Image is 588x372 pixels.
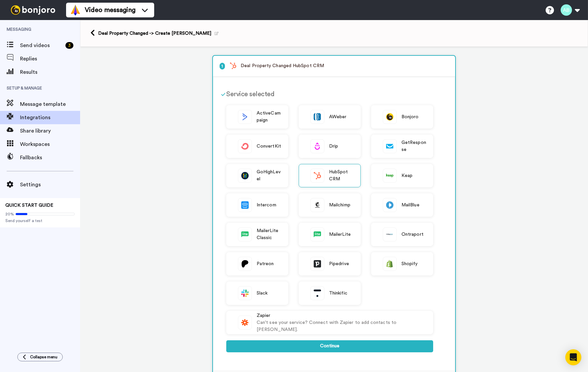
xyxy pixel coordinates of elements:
[20,41,63,49] span: Send videos
[311,198,324,212] img: logo_mailchimp.svg
[329,231,351,238] span: MailerLite
[230,62,236,69] img: logo_hubspot.svg
[311,169,324,182] img: logo_hubspot.svg
[20,114,80,122] span: Integrations
[257,312,426,319] div: Zapier
[238,110,252,124] img: logo_activecampaign.svg
[257,143,281,150] span: ConvertKit
[20,100,80,108] span: Message template
[257,319,426,333] div: Can't see your service? Connect with Zapier to add contacts to [PERSON_NAME].
[383,198,396,212] img: logo_mailblue.png
[257,169,281,183] span: GoHighLevel
[17,353,63,361] button: Collapse menu
[20,181,80,189] span: Settings
[238,198,252,212] img: logo_intercom.svg
[329,114,346,121] span: AWeber
[238,257,252,270] img: logo_patreon.svg
[220,63,225,69] span: 1
[565,349,581,365] div: Open Intercom Messenger
[311,257,324,270] img: logo_pipedrive.png
[311,228,324,241] img: logo_mailerlite.svg
[383,228,396,241] img: logo_ontraport.svg
[383,169,396,182] img: logo_keap.svg
[257,202,276,209] span: Intercom
[401,231,423,238] span: Ontraport
[65,42,73,49] div: 3
[383,110,396,124] img: logo_round_yellow.svg
[257,110,281,124] span: ActiveCampaign
[329,202,350,209] span: Mailchimp
[220,62,449,69] p: Deal Property Changed HubSpot CRM
[70,5,81,15] img: vm-color.svg
[383,140,396,153] img: logo_getresponse.svg
[257,290,268,297] span: Slack
[226,340,433,352] button: Continue
[329,143,338,150] span: Drip
[98,30,219,37] div: Deal Property Changed -> Create [PERSON_NAME]
[238,228,252,241] img: logo_mailerlite.svg
[5,203,53,208] span: QUICK START GUIDE
[329,260,349,267] span: Pipedrive
[329,169,354,183] span: HubSpot CRM
[257,227,281,241] span: MailerLite Classic
[311,140,324,153] img: logo_drip.svg
[20,55,80,63] span: Replies
[5,211,14,217] span: 20%
[85,5,135,15] span: Video messaging
[238,287,252,300] img: logo_slack.svg
[401,172,412,179] span: Keap
[401,139,426,153] span: GetResponse
[238,316,252,329] img: logo_zapier.svg
[30,354,57,360] span: Collapse menu
[238,169,252,182] img: logo_gohighlevel.png
[329,290,347,297] span: Thinkific
[257,260,274,267] span: Patreon
[20,68,80,76] span: Results
[20,127,80,135] span: Share library
[8,5,58,15] img: bj-logo-header-white.svg
[238,140,252,153] img: logo_convertkit.svg
[20,140,80,148] span: Workspaces
[311,287,324,300] img: logo_thinkific.svg
[226,89,433,99] div: Service selected
[5,218,75,223] span: Send yourself a test
[401,260,418,267] span: Shopify
[311,110,324,124] img: logo_aweber.svg
[401,114,419,121] span: Bonjoro
[401,202,419,209] span: MailBlue
[20,154,80,162] span: Fallbacks
[383,257,396,270] img: logo_shopify.svg
[226,311,433,334] a: ZapierCan't see your service? Connect with Zapier to add contacts to [PERSON_NAME].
